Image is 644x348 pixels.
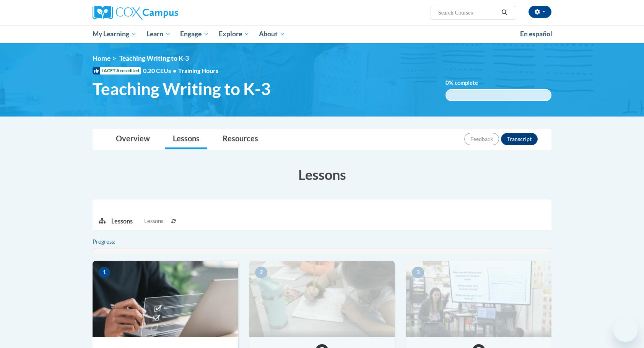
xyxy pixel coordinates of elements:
a: Lessons [165,129,207,149]
button: Transcript [501,133,538,145]
a: About [254,25,290,43]
span: Training Hours [178,67,218,74]
span: 3 [412,267,424,278]
span: IACET Accredited [93,67,141,74]
input: Search Courses [437,8,499,17]
span: En español [520,30,552,38]
a: Cox Campus [93,6,238,19]
span: Engage [180,29,209,39]
label: % complete [446,79,490,87]
span: Learn [146,29,171,39]
span: My Learning [93,29,137,39]
span: 0 [446,79,449,86]
button: Account Settings [529,6,551,18]
button: Feedback [464,133,499,145]
a: Learn [141,25,176,43]
span: Teaching Writing to K-3 [119,54,189,62]
a: My Learning [88,25,141,43]
a: Overview [108,129,158,149]
a: En español [515,26,557,42]
iframe: Button to launch messaging window [613,317,638,342]
button: Search [499,8,510,17]
img: Course Image [406,261,551,337]
label: Progress: [93,238,137,246]
span: • [173,67,176,74]
p: Lessons [111,217,133,225]
img: Cox Campus [93,6,178,19]
img: Course Image [249,261,395,337]
a: Engage [175,25,214,43]
a: Home [93,54,111,62]
div: Main menu [81,25,563,43]
span: About [259,29,285,39]
a: Resources [215,129,266,149]
span: Explore [219,29,249,39]
span: Lessons [144,217,163,225]
a: Explore [214,25,254,43]
span: 2 [255,267,267,278]
span: Teaching Writing to K-3 [93,79,271,99]
span: 1 [98,267,111,278]
span: 0.20 CEUs [143,66,178,75]
img: Course Image [93,261,238,337]
h3: Lessons [93,165,551,184]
